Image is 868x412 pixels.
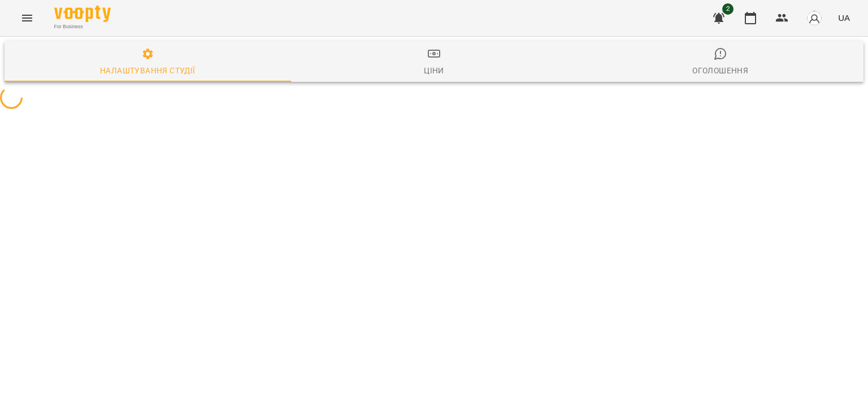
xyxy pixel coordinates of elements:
[722,3,734,15] span: 2
[424,64,444,77] div: Ціни
[100,64,195,77] div: Налаштування студії
[14,5,41,32] button: Menu
[692,64,748,77] div: Оголошення
[834,7,854,28] button: UA
[838,12,850,24] span: UA
[806,10,822,26] img: avatar_s.png
[54,23,111,30] span: For Business
[54,6,111,22] img: Voopty Logo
